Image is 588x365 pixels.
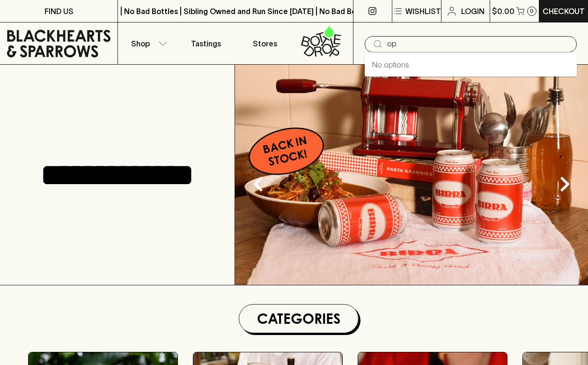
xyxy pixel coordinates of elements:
h1: Categories [243,308,354,329]
p: Shop [131,38,150,49]
a: Stores [235,22,294,64]
p: 0 [530,8,534,14]
p: Wishlist [405,6,441,17]
p: Checkout [543,6,585,17]
button: Shop [118,22,176,64]
a: Tastings [177,22,235,64]
div: No options [365,52,577,77]
img: optimise [235,65,588,285]
p: Stores [253,38,277,49]
button: Next [546,165,583,203]
p: Tastings [191,38,221,49]
input: Try "Pinot noir" [387,37,569,52]
button: Previous [240,165,277,203]
p: Login [461,6,485,17]
p: FIND US [44,6,73,17]
p: $0.00 [492,6,514,17]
